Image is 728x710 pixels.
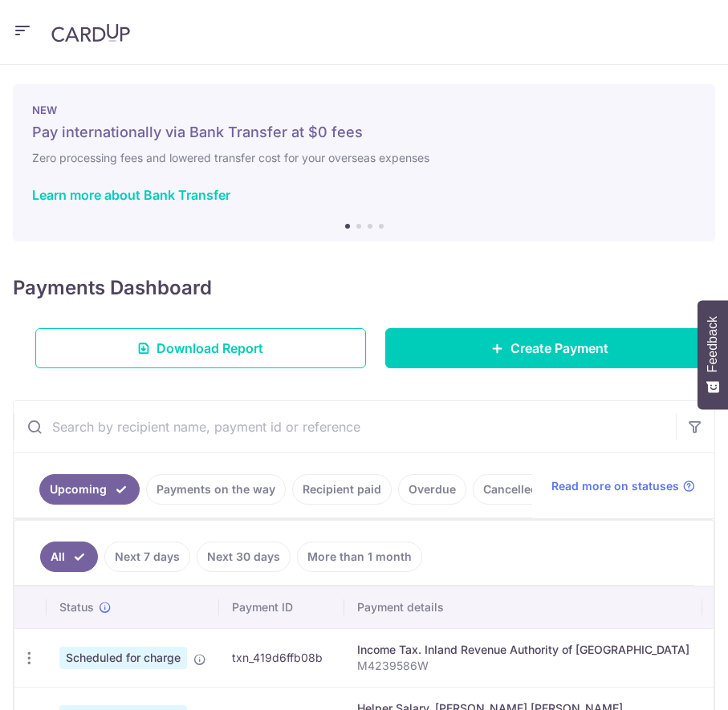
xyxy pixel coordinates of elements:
th: Payment details [344,586,702,628]
a: Recipient paid [292,474,392,505]
h4: Payments Dashboard [13,274,212,302]
span: Read more on statuses [551,478,679,494]
th: Payment ID [219,586,344,628]
td: txn_419d6ffb08b [219,628,344,687]
input: Search by recipient name, payment id or reference [14,401,676,452]
p: M4239586W [357,658,689,674]
span: Create Payment [510,339,608,358]
h5: Pay internationally via Bank Transfer at $0 fees [32,123,696,142]
a: All [40,542,98,572]
a: Overdue [398,474,466,505]
a: Upcoming [39,474,140,505]
a: Learn more about Bank Transfer [32,187,230,203]
a: Download Report [35,328,366,368]
a: Next 7 days [104,542,190,572]
a: Payments on the way [146,474,286,505]
span: Download Report [157,339,263,358]
a: Read more on statuses [551,478,695,494]
a: More than 1 month [297,542,422,572]
div: Income Tax. Inland Revenue Authority of [GEOGRAPHIC_DATA] [357,642,689,658]
span: Scheduled for charge [59,647,187,669]
h6: Zero processing fees and lowered transfer cost for your overseas expenses [32,148,696,168]
p: NEW [32,103,696,116]
span: Feedback [706,316,720,372]
a: Create Payment [385,328,716,368]
button: Feedback - Show survey [697,300,728,409]
span: Status [59,599,94,615]
img: CardUp [51,23,130,43]
a: Next 30 days [197,542,291,572]
a: Cancelled [473,474,548,505]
